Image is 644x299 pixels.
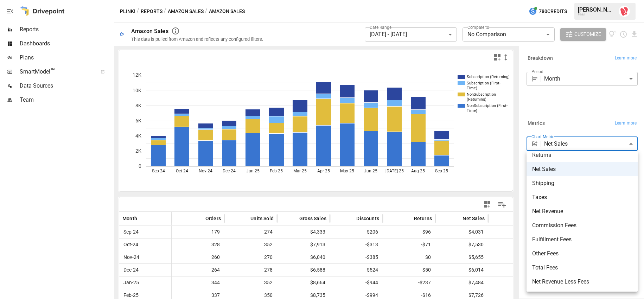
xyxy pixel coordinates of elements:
[532,193,632,202] span: Taxes
[532,263,632,272] span: Total Fees
[532,221,632,230] span: Commission Fees
[532,165,632,173] span: Net Sales
[532,249,632,258] span: Other Fees
[532,179,632,187] span: Shipping
[532,235,632,244] span: Fulfillment Fees
[532,278,632,286] span: Net Revenue Less Fees
[532,207,632,216] span: Net Revenue
[532,151,632,159] span: Returns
